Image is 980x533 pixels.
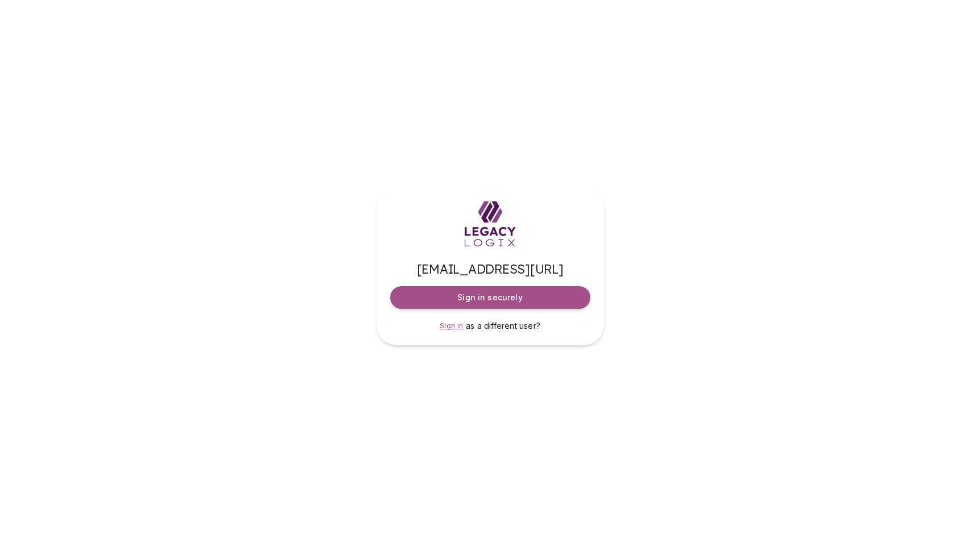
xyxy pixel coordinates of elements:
span: Sign in securely [457,292,522,303]
span: Sign in [440,321,464,330]
button: Sign in securely [390,286,590,309]
a: Sign in [440,320,464,332]
span: as a different user? [466,321,540,330]
span: [EMAIL_ADDRESS][URL] [390,261,590,277]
